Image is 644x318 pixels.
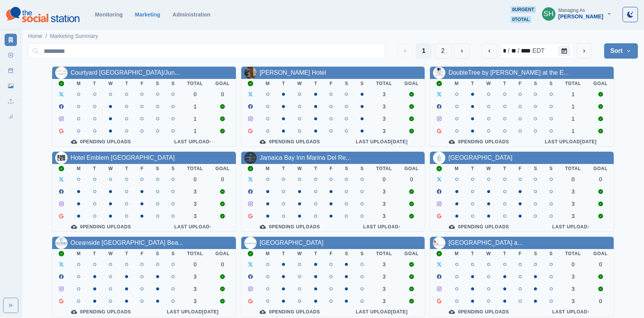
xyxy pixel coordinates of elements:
[593,176,608,182] div: 0
[517,46,520,56] div: /
[507,46,510,56] div: /
[165,249,181,258] th: S
[102,249,119,258] th: W
[398,164,425,173] th: Goal
[247,139,333,145] div: 0 Pending Uploads
[150,79,165,88] th: S
[376,261,392,267] div: 3
[50,32,98,40] a: Marketing Summary
[71,249,87,258] th: M
[6,7,79,22] img: logoTextSVG.62801f218bc96a9b266caa72a09eb111.svg
[448,79,465,88] th: M
[87,249,102,258] th: T
[433,67,445,79] img: 147530585192
[502,46,545,56] div: Date
[435,43,451,59] button: Page 2
[187,116,203,122] div: 1
[587,249,614,258] th: Goal
[156,139,229,145] div: Last Upload -
[55,67,68,79] img: 592041627630574
[102,79,119,88] th: W
[544,164,559,173] th: S
[95,11,122,18] a: Monitoring
[187,176,203,182] div: 0
[465,249,480,258] th: T
[119,249,134,258] th: T
[260,249,276,258] th: M
[5,49,17,61] a: New Post
[480,249,497,258] th: W
[565,91,581,97] div: 1
[247,309,333,315] div: 0 Pending Uploads
[448,164,465,173] th: M
[436,309,522,315] div: 0 Pending Uploads
[376,201,392,207] div: 3
[512,249,528,258] th: F
[544,249,559,258] th: S
[558,8,585,13] div: Managing As
[216,261,230,267] div: 0
[376,274,392,280] div: 3
[187,189,203,195] div: 3
[150,164,165,173] th: S
[376,116,392,122] div: 3
[465,79,480,88] th: T
[187,91,203,97] div: 0
[71,154,175,161] a: Hotel Emblem [GEOGRAPHIC_DATA]
[58,309,144,315] div: 0 Pending Uploads
[187,274,203,280] div: 3
[308,164,323,173] th: T
[623,7,638,22] button: Toggle Mode
[404,176,418,182] div: 0
[291,164,308,173] th: W
[323,249,339,258] th: F
[28,32,98,40] nav: breadcrumb
[482,43,497,59] button: previous
[5,95,17,107] a: Uploads
[135,11,160,18] a: Marketing
[370,249,398,258] th: Total
[559,249,587,258] th: Total
[436,224,522,230] div: 0 Pending Uploads
[544,79,559,88] th: S
[528,79,544,88] th: S
[534,139,608,145] div: Last Upload [DATE]
[416,43,432,59] button: Page 1
[398,79,425,88] th: Goal
[565,201,581,207] div: 3
[58,139,144,145] div: 0 Pending Uploads
[87,79,102,88] th: T
[576,43,592,59] button: next
[134,249,150,258] th: F
[565,128,581,134] div: 1
[565,298,581,304] div: 3
[604,43,638,59] button: Sort
[436,139,522,145] div: 0 Pending Uploads
[260,69,326,76] a: [PERSON_NAME] Hotel
[276,79,291,88] th: T
[55,152,68,164] img: 721892874813421
[558,46,570,56] button: Calendar
[497,164,512,173] th: T
[5,110,17,123] a: Review Summary
[187,201,203,207] div: 3
[448,239,522,246] a: [GEOGRAPHIC_DATA] a...
[520,46,532,56] div: year
[5,80,17,92] a: Media Library
[181,249,209,258] th: Total
[534,309,608,315] div: Last Upload -
[323,79,339,88] th: F
[247,224,333,230] div: 0 Pending Uploads
[528,164,544,173] th: S
[593,261,608,267] div: 0
[150,249,165,258] th: S
[376,91,392,97] div: 3
[28,32,42,40] a: Home
[244,237,257,249] img: 87659035928
[448,69,568,76] a: DoubleTree by [PERSON_NAME] at the E...
[260,154,351,161] a: Jamaica Bay Inn Marina Del Re...
[71,164,87,173] th: M
[354,249,370,258] th: S
[534,224,608,230] div: Last Upload -
[544,5,554,23] div: Sara Haas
